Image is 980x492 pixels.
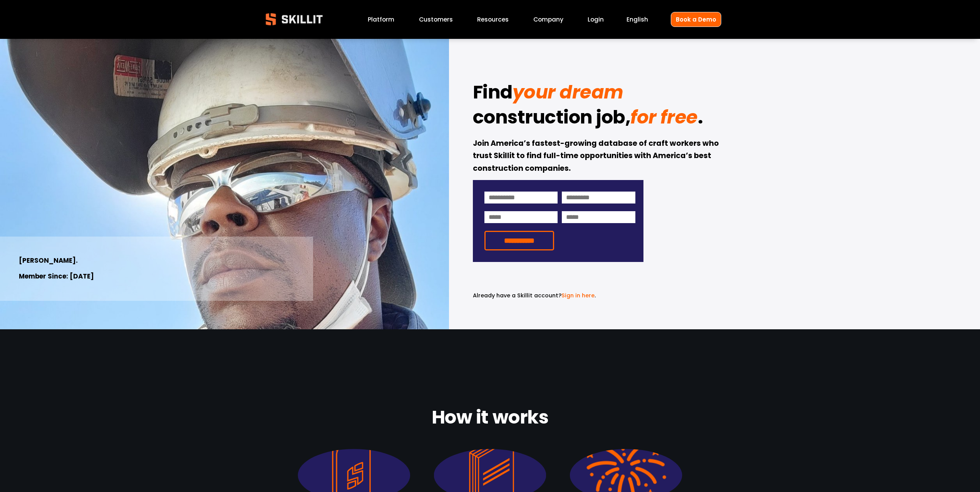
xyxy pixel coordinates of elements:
[19,255,78,267] strong: [PERSON_NAME].
[432,403,548,435] strong: How it works
[627,14,648,25] div: language picker
[473,103,631,135] strong: construction job,
[477,14,509,25] a: folder dropdown
[473,138,720,175] strong: Join America’s fastest-growing database of craft workers who trust Skillit to find full-time oppo...
[533,14,563,25] a: Company
[513,79,623,105] em: your dream
[588,14,604,25] a: Login
[561,292,595,299] a: Sign in here
[419,14,453,25] a: Customers
[698,103,703,135] strong: .
[473,78,513,110] strong: Find
[630,104,697,130] em: for free
[259,8,329,31] img: Skillit
[368,14,394,25] a: Platform
[627,15,648,24] span: English
[473,292,561,299] span: Already have a Skillit account?
[671,12,721,27] a: Book a Demo
[473,291,643,300] p: .
[477,15,509,24] span: Resources
[19,271,94,282] strong: Member Since: [DATE]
